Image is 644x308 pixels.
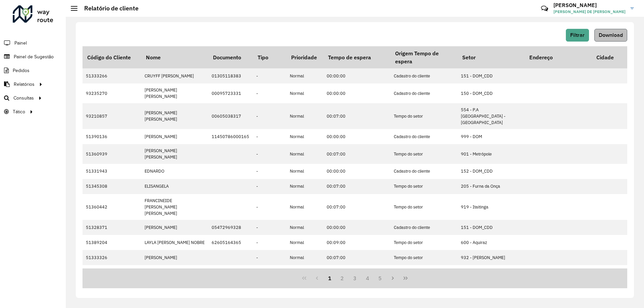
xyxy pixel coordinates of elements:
td: 00:09:00 [323,235,390,250]
h3: [PERSON_NAME] [553,2,626,8]
td: - [253,164,286,179]
button: Last Page [399,272,412,285]
td: Tempo do setor [390,144,458,164]
td: 51389204 [83,235,141,250]
span: Tático [13,108,25,115]
th: Origem Tempo de espera [390,46,458,68]
td: - [253,83,286,103]
td: - [253,179,286,194]
td: - [253,220,286,235]
td: Normal [286,103,323,129]
td: 11450786000165 [208,129,253,144]
td: Cadastro do cliente [390,129,458,144]
td: LAYLA [PERSON_NAME] NOBRE [141,235,208,250]
td: Normal [286,235,323,250]
td: 51345308 [83,179,141,194]
h2: Relatório de cliente [77,5,139,12]
td: 00:00:00 [323,83,390,103]
td: 00:07:00 [323,250,390,265]
button: 3 [348,272,361,285]
td: CRUYFF [PERSON_NAME] [141,68,208,83]
button: Filtrar [566,29,589,42]
th: Tempo de espera [323,46,390,68]
td: Tempo do setor [390,103,458,129]
th: Documento [208,46,253,68]
button: Next Page [386,272,399,285]
td: 999 - DOM [458,129,525,144]
span: Consultas [13,95,34,102]
a: Contato Rápido [537,1,552,16]
th: Prioridade [286,46,323,68]
td: 00:00:00 [323,68,390,83]
td: Normal [286,83,323,103]
td: [PERSON_NAME] [141,250,208,265]
td: - [253,235,286,250]
td: 205 - Furna da Onça [458,179,525,194]
td: Normal [286,250,323,265]
td: 28925890372 [208,265,253,285]
td: 00:00:00 [323,220,390,235]
td: 999 - DOM [458,265,525,285]
td: 00:07:00 [323,179,390,194]
td: Cadastro do cliente [390,220,458,235]
td: Normal [286,144,323,164]
th: Nome [141,46,208,68]
td: [PERSON_NAME] [PERSON_NAME] [141,144,208,164]
span: [PERSON_NAME] DE [PERSON_NAME] [553,9,626,15]
td: - [253,194,286,220]
td: Tempo do setor [390,235,458,250]
td: 932 - [PERSON_NAME] [458,250,525,265]
td: [PERSON_NAME] [PERSON_NAME] [141,83,208,103]
span: Painel de Sugestão [14,53,54,60]
td: 00:00:00 [323,164,390,179]
td: ELISANGELA [141,179,208,194]
td: - [253,144,286,164]
td: 51333266 [83,68,141,83]
button: Download [594,29,627,42]
td: 51333326 [83,250,141,265]
td: 00095723331 [208,83,253,103]
td: 05472969328 [208,220,253,235]
td: [PERSON_NAME] [PERSON_NAME] [141,103,208,129]
td: 600 - Aquiraz [458,235,525,250]
td: 00605038317 [208,103,253,129]
td: Normal [286,68,323,83]
td: [PERSON_NAME] [141,220,208,235]
td: 01305118383 [208,68,253,83]
td: Cadastro do cliente [390,265,458,285]
td: OSIETE [PERSON_NAME] [PERSON_NAME] [141,265,208,285]
td: Tempo do setor [390,194,458,220]
span: Filtrar [570,32,585,38]
button: 1 [323,272,336,285]
td: 62605164365 [208,235,253,250]
button: 4 [361,272,374,285]
th: Endereço [525,46,592,68]
button: 5 [374,272,387,285]
td: - [253,129,286,144]
th: Setor [458,46,525,68]
td: 51390136 [83,129,141,144]
td: - [253,68,286,83]
th: Tipo [253,46,286,68]
td: 93235270 [83,83,141,103]
td: Tempo do setor [390,250,458,265]
td: - [253,265,286,285]
span: Relatórios [14,81,35,88]
td: 00:00:00 [323,129,390,144]
td: Normal [286,129,323,144]
td: 151 - DOM_CDD [458,220,525,235]
td: Cadastro do cliente [390,164,458,179]
td: 150 - DOM_CDD [458,83,525,103]
td: 00:07:00 [323,194,390,220]
td: 901 - Metrópole [458,144,525,164]
span: Pedidos [13,67,30,74]
span: Download [599,32,623,38]
td: 51360442 [83,194,141,220]
td: Normal [286,179,323,194]
td: 919 - Itaitinga [458,194,525,220]
td: - [253,103,286,129]
td: 51331943 [83,164,141,179]
td: 151 - DOM_CDD [458,68,525,83]
td: 51328371 [83,220,141,235]
td: Normal [286,164,323,179]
